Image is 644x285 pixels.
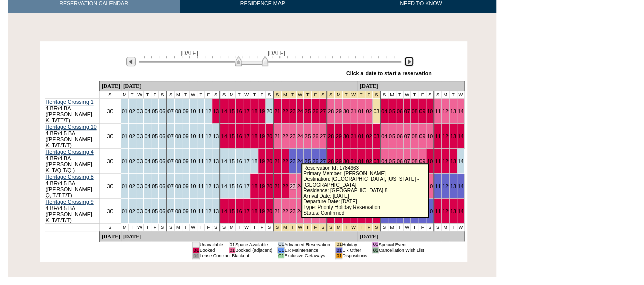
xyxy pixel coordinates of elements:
[250,91,258,98] td: T
[99,148,121,173] td: 30
[144,173,151,198] td: 04
[182,198,189,223] td: 09
[304,223,312,231] td: Christmas
[236,108,242,114] a: 16
[221,133,227,139] a: 14
[197,223,205,231] td: T
[121,173,128,198] td: 01
[328,158,334,164] a: 28
[381,108,387,114] a: 04
[289,223,296,231] td: Christmas
[404,108,410,114] a: 07
[366,133,372,139] a: 02
[304,91,312,98] td: Christmas
[136,123,144,148] td: 03
[189,91,197,98] td: W
[121,223,128,231] td: M
[205,98,212,123] td: 12
[327,223,334,231] td: New Year's
[366,108,372,114] a: 02
[411,133,417,139] a: 08
[189,198,197,223] td: 10
[243,91,250,98] td: W
[334,223,342,231] td: New Year's
[411,108,417,114] a: 08
[273,91,281,98] td: Christmas
[274,183,281,189] a: 21
[99,173,121,198] td: 30
[297,133,303,139] a: 24
[458,133,464,139] a: 14
[251,133,257,139] a: 18
[144,148,151,173] td: 04
[327,91,334,98] td: New Year's
[450,108,456,114] a: 13
[251,183,257,189] a: 18
[136,148,144,173] td: 03
[136,198,144,223] td: 03
[427,183,433,189] a: 10
[435,208,441,214] a: 11
[282,133,288,139] a: 22
[235,173,243,198] td: 16
[46,199,94,205] a: Heritage Crossing 9
[266,158,272,164] a: 20
[388,91,396,98] td: M
[334,91,342,98] td: New Year's
[411,91,418,98] td: T
[320,133,326,139] a: 27
[182,173,189,198] td: 09
[373,98,380,123] td: 03
[301,163,429,218] div: Reservation Id: 1784663 Primary Member: [PERSON_NAME] Destination: [GEOGRAPHIC_DATA], [US_STATE] ...
[244,208,250,214] a: 17
[174,223,182,231] td: M
[312,108,318,114] a: 26
[373,133,379,139] a: 03
[266,91,273,98] td: S
[342,223,350,231] td: New Year's
[350,223,357,231] td: New Year's
[128,91,136,98] td: T
[274,108,281,114] a: 21
[458,208,464,214] a: 14
[397,108,403,114] a: 06
[357,223,365,231] td: New Year's
[351,133,357,139] a: 31
[281,223,289,231] td: Christmas
[319,91,327,98] td: Christmas
[136,98,144,123] td: 03
[335,133,342,139] a: 29
[166,98,174,123] td: 07
[450,133,456,139] a: 13
[328,108,334,114] a: 28
[159,91,166,98] td: S
[335,158,342,164] a: 29
[320,108,326,114] a: 27
[212,223,220,231] td: S
[121,148,128,173] td: 01
[328,133,334,139] a: 28
[441,91,449,98] td: M
[235,148,243,173] td: 16
[358,108,364,114] a: 01
[458,108,464,114] a: 14
[274,133,281,139] a: 21
[312,91,319,98] td: Christmas
[274,158,281,164] a: 21
[46,174,94,180] a: Heritage Crossing 8
[151,98,159,123] td: 05
[404,133,410,139] a: 07
[189,123,197,148] td: 10
[282,208,288,214] a: 22
[343,108,349,114] a: 30
[258,223,266,231] td: F
[434,91,441,98] td: S
[166,148,174,173] td: 07
[366,158,372,164] a: 02
[181,50,198,56] span: [DATE]
[258,91,266,98] td: F
[45,148,100,173] td: 4 BR/4 BA ([PERSON_NAME], K, T/Q T/Q )
[197,148,205,173] td: 11
[136,173,144,198] td: 03
[174,148,182,173] td: 08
